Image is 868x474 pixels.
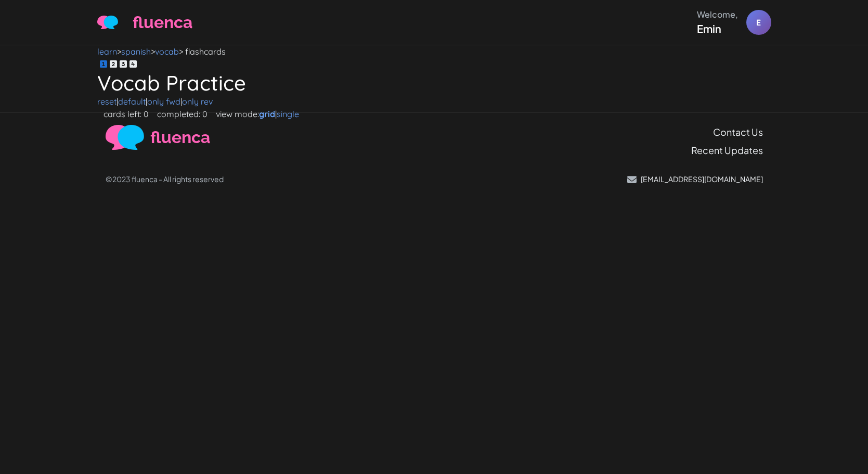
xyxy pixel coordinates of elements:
div: Emin [697,21,738,36]
a: default [118,96,146,107]
span: cards left: 0 [103,109,149,119]
p: ©2023 fluenca - All rights reserved [106,174,224,185]
span: view mode: | [216,109,299,119]
a: Recent Updates [691,143,763,157]
a: Contact Us [713,125,763,139]
div: Welcome, [697,8,738,21]
p: [EMAIL_ADDRESS][DOMAIN_NAME] [641,174,763,185]
span: fluenca [133,10,192,35]
a: learn [97,46,117,57]
span: completed: 0 [157,109,208,119]
a: only rev [182,96,213,107]
div: E [746,10,771,35]
div: voice settings [97,58,137,70]
a: single [277,109,299,119]
iframe: Ybug feedback widget [847,207,868,268]
nav: > > > flashcards [97,45,771,58]
a: spanish [121,46,151,57]
span: fluenca [150,125,210,150]
h1: Vocab Practice [97,70,771,95]
a: grid [259,109,275,119]
a: vocab [155,46,179,57]
a: only fwd [147,96,180,107]
a: reset [97,96,116,107]
a: [EMAIL_ADDRESS][DOMAIN_NAME] [627,174,763,185]
p: | | | [97,95,771,108]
